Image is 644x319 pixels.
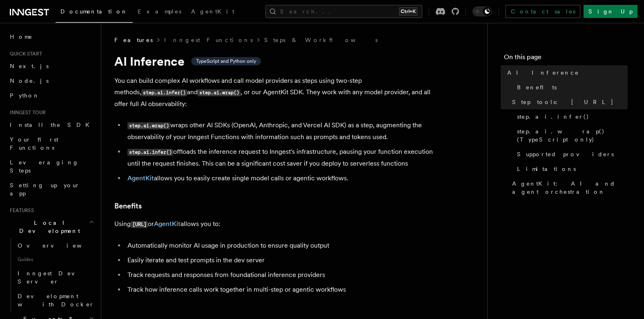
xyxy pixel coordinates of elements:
[517,127,628,144] span: step.ai.wrap() (TypeScript only)
[506,5,580,18] a: Contact sales
[10,136,58,151] span: Your first Functions
[114,218,441,230] p: Using or allows you to:
[517,165,576,173] span: Limitations
[517,83,557,91] span: Benefits
[7,155,96,178] a: Leveraging Steps
[125,269,441,281] li: Track requests and responses from foundational inference providers
[7,109,46,116] span: Inngest tour
[125,240,441,251] li: Automatically monitor AI usage in production to ensure quality output
[7,178,96,201] a: Setting up your app
[18,270,87,285] span: Inngest Dev Server
[154,220,180,228] a: AgentKit
[138,8,181,15] span: Examples
[7,117,96,132] a: Install the SDK
[7,132,96,155] a: Your first Functions
[7,215,96,238] button: Local Development
[18,293,94,308] span: Development with Docker
[10,78,49,84] span: Node.js
[514,124,628,147] a: step.ai.wrap() (TypeScript only)
[399,7,417,16] kbd: Ctrl+K
[7,238,96,312] div: Local Development
[114,36,153,44] span: Features
[517,113,589,121] span: step.ai.infer()
[472,7,492,16] button: Toggle dark mode
[18,242,102,249] span: Overview
[196,58,256,64] span: TypeScript and Python only
[127,174,154,182] a: AgentKit
[7,29,96,44] a: Home
[7,219,89,235] span: Local Development
[127,149,173,156] code: step.ai.infer()
[114,75,441,110] p: You can build complex AI workflows and call model providers as steps using two-step methods, and ...
[514,80,628,95] a: Benefits
[10,182,80,197] span: Setting up your app
[264,36,378,44] a: Steps & Workflows
[509,95,628,109] a: Step tools: [URL]
[514,147,628,162] a: Supported providers
[114,54,441,69] h1: AI Inference
[265,5,422,18] button: Search...Ctrl+K
[7,88,96,103] a: Python
[517,150,614,158] span: Supported providers
[7,51,42,57] span: Quick start
[14,238,96,253] a: Overview
[125,284,441,295] li: Track how inference calls work together in multi-step or agentic workflows
[60,8,128,15] span: Documentation
[512,179,628,196] span: AgentKit: AI and agent orchestration
[7,73,96,88] a: Node.js
[509,176,628,199] a: AgentKit: AI and agent orchestration
[164,36,253,44] a: Inngest Functions
[191,8,234,15] span: AgentKit
[14,253,96,266] span: Guides
[7,207,34,214] span: Features
[114,200,142,212] a: Benefits
[10,63,49,69] span: Next.js
[584,5,637,18] a: Sign Up
[10,33,33,41] span: Home
[10,92,40,99] span: Python
[504,65,628,80] a: AI Inference
[10,122,94,128] span: Install the SDK
[125,146,441,169] li: offloads the inference request to Inngest's infrastructure, pausing your function execution until...
[125,120,441,143] li: wraps other AI SDKs (OpenAI, Anthropic, and Vercel AI SDK) as a step, augmenting the observabilit...
[125,255,441,266] li: Easily iterate and test prompts in the dev server
[133,2,186,22] a: Examples
[127,122,170,129] code: step.ai.wrap()
[514,162,628,176] a: Limitations
[131,221,148,228] code: [URL]
[10,159,79,174] span: Leveraging Steps
[141,89,187,96] code: step.ai.infer()
[186,2,239,22] a: AgentKit
[7,59,96,73] a: Next.js
[14,266,96,289] a: Inngest Dev Server
[504,52,628,65] h4: On this page
[125,173,441,184] li: allows you to easily create single model calls or agentic workflows.
[514,109,628,124] a: step.ai.infer()
[198,89,241,96] code: step.ai.wrap()
[14,289,96,312] a: Development with Docker
[56,2,133,23] a: Documentation
[512,98,614,106] span: Step tools: [URL]
[507,69,579,77] span: AI Inference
